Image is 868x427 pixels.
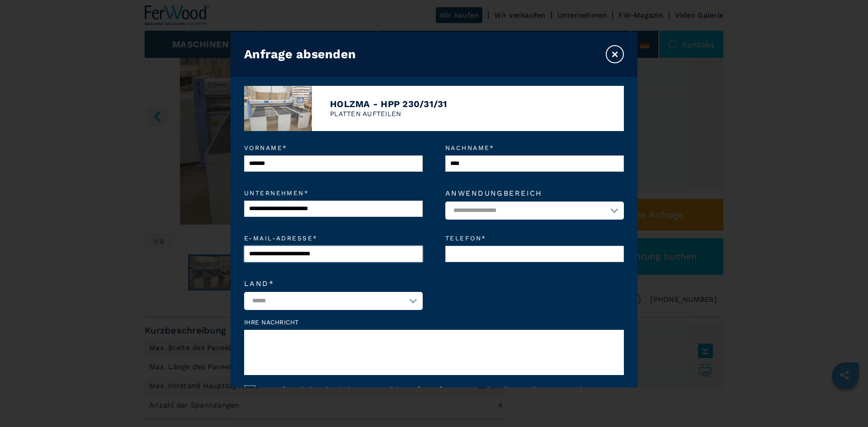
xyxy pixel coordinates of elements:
[244,155,423,172] input: Vorname*
[244,246,423,262] input: E-Mail-Adresse*
[244,190,423,196] em: Unternehmen
[244,201,423,217] input: Unternehmen*
[330,109,448,119] p: PLATTEN AUFTEILEN
[244,319,624,325] label: Ihre Nachricht
[445,246,624,262] input: Telefon*
[606,45,624,63] button: ×
[244,145,423,151] em: Vorname
[445,155,624,172] input: Nachname*
[244,86,312,131] img: image
[445,145,624,151] em: Nachname
[445,235,624,241] em: Telefon
[244,235,423,241] em: E-Mail-Adresse
[445,190,624,197] label: Anwendungbereich
[244,280,423,287] label: Land
[244,47,356,61] h3: Anfrage absenden
[330,99,448,109] h4: HOLZMA - HPP 230/31/31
